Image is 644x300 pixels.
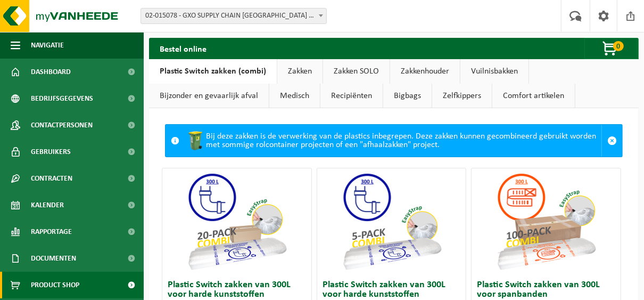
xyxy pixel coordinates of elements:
a: Bigbags [383,84,432,108]
a: Plastic Switch zakken (combi) [149,59,277,84]
span: Navigatie [31,32,64,59]
a: Zakken [277,59,323,84]
img: 01-999954 [493,168,599,275]
a: Comfort artikelen [492,84,575,108]
span: Documenten [31,245,76,272]
span: Bedrijfsgegevens [31,85,93,112]
a: Sluit melding [601,125,622,157]
span: 02-015078 - GXO SUPPLY CHAIN ANTWERPEN MAG. ORION - ANTWERPEN [141,9,326,23]
span: Dashboard [31,59,71,85]
img: 01-999949 [338,168,445,275]
a: Bijzonder en gevaarlijk afval [149,84,269,108]
span: Contactpersonen [31,112,93,139]
span: Rapportage [31,218,72,245]
a: Zakkenhouder [390,59,460,84]
span: Contracten [31,165,72,192]
span: Gebruikers [31,139,71,165]
img: WB-0240-HPE-GN-50.png [185,130,206,151]
h2: Bestel online [149,38,217,59]
a: Zelfkippers [432,84,492,108]
span: Product Shop [31,272,79,298]
a: Vuilnisbakken [460,59,529,84]
a: Medisch [269,84,320,108]
span: 0 [613,41,624,51]
button: 0 [584,38,638,59]
div: Bij deze zakken is de verwerking van de plastics inbegrepen. Deze zakken kunnen gecombineerd gebr... [185,125,601,157]
a: Zakken SOLO [323,59,390,84]
span: 02-015078 - GXO SUPPLY CHAIN ANTWERPEN MAG. ORION - ANTWERPEN [141,8,327,24]
img: 01-999950 [184,168,290,275]
a: Recipiënten [320,84,383,108]
span: Kalender [31,192,64,218]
